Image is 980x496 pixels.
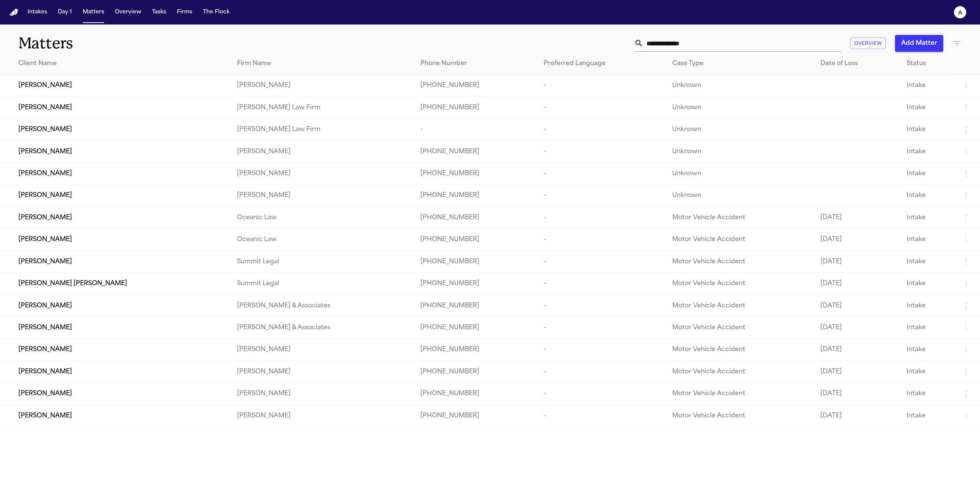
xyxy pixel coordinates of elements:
[414,207,537,228] td: [PHONE_NUMBER]
[9,9,18,16] img: Finch Logo
[814,295,900,317] td: [DATE]
[174,5,195,19] button: Firms
[814,383,900,405] td: [DATE]
[820,59,894,68] div: Date of Loss
[537,383,666,405] td: -
[666,251,814,273] td: Motor Vehicle Accident
[414,229,537,251] td: [PHONE_NUMBER]
[814,339,900,361] td: [DATE]
[18,169,72,178] span: [PERSON_NAME]
[537,317,666,338] td: -
[900,75,955,97] td: Intake
[231,75,414,97] td: [PERSON_NAME]
[231,273,414,294] td: Summit Legal
[231,207,414,228] td: Oceanic Law
[231,251,414,273] td: Summit Legal
[18,213,72,222] span: [PERSON_NAME]
[18,103,72,112] span: [PERSON_NAME]
[18,34,304,53] h1: Matters
[900,317,955,338] td: Intake
[18,411,72,420] span: [PERSON_NAME]
[231,97,414,118] td: [PERSON_NAME] Law Firm
[18,323,72,332] span: [PERSON_NAME]
[420,59,531,68] div: Phone Number
[900,273,955,294] td: Intake
[814,273,900,294] td: [DATE]
[895,35,943,52] button: Add Matter
[231,229,414,251] td: Oceanic Law
[900,97,955,118] td: Intake
[900,185,955,207] td: Intake
[231,141,414,163] td: [PERSON_NAME]
[55,5,75,19] button: Day 1
[666,405,814,427] td: Motor Vehicle Accident
[18,147,72,156] span: [PERSON_NAME]
[900,229,955,251] td: Intake
[414,339,537,361] td: [PHONE_NUMBER]
[666,97,814,118] td: Unknown
[537,361,666,383] td: -
[666,229,814,251] td: Motor Vehicle Accident
[666,118,814,140] td: Unknown
[900,118,955,140] td: Intake
[900,383,955,405] td: Intake
[537,141,666,163] td: -
[18,191,72,200] span: [PERSON_NAME]
[814,361,900,383] td: [DATE]
[149,5,169,19] button: Tasks
[18,235,72,244] span: [PERSON_NAME]
[414,273,537,294] td: [PHONE_NUMBER]
[231,383,414,405] td: [PERSON_NAME]
[80,5,107,19] button: Matters
[666,361,814,383] td: Motor Vehicle Accident
[814,405,900,427] td: [DATE]
[18,125,72,134] span: [PERSON_NAME]
[200,5,233,19] button: The Flock
[414,75,537,97] td: [PHONE_NUMBER]
[414,361,537,383] td: [PHONE_NUMBER]
[414,251,537,273] td: [PHONE_NUMBER]
[900,361,955,383] td: Intake
[537,273,666,294] td: -
[414,97,537,118] td: [PHONE_NUMBER]
[231,185,414,207] td: [PERSON_NAME]
[537,118,666,140] td: -
[112,5,144,19] button: Overview
[18,279,127,288] span: [PERSON_NAME] [PERSON_NAME]
[900,207,955,228] td: Intake
[666,75,814,97] td: Unknown
[666,207,814,228] td: Motor Vehicle Accident
[231,295,414,317] td: [PERSON_NAME] & Associates
[414,405,537,427] td: [PHONE_NUMBER]
[18,81,72,90] span: [PERSON_NAME]
[672,59,808,68] div: Case Type
[814,207,900,228] td: [DATE]
[18,389,72,398] span: [PERSON_NAME]
[414,185,537,207] td: [PHONE_NUMBER]
[814,251,900,273] td: [DATE]
[537,229,666,251] td: -
[537,251,666,273] td: -
[231,405,414,427] td: [PERSON_NAME]
[666,141,814,163] td: Unknown
[900,405,955,427] td: Intake
[9,9,18,16] a: Home
[900,141,955,163] td: Intake
[666,339,814,361] td: Motor Vehicle Accident
[537,185,666,207] td: -
[24,5,50,19] button: Intakes
[814,317,900,338] td: [DATE]
[900,163,955,184] td: Intake
[537,295,666,317] td: -
[231,339,414,361] td: [PERSON_NAME]
[900,295,955,317] td: Intake
[537,163,666,184] td: -
[666,273,814,294] td: Motor Vehicle Accident
[900,251,955,273] td: Intake
[18,257,72,266] span: [PERSON_NAME]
